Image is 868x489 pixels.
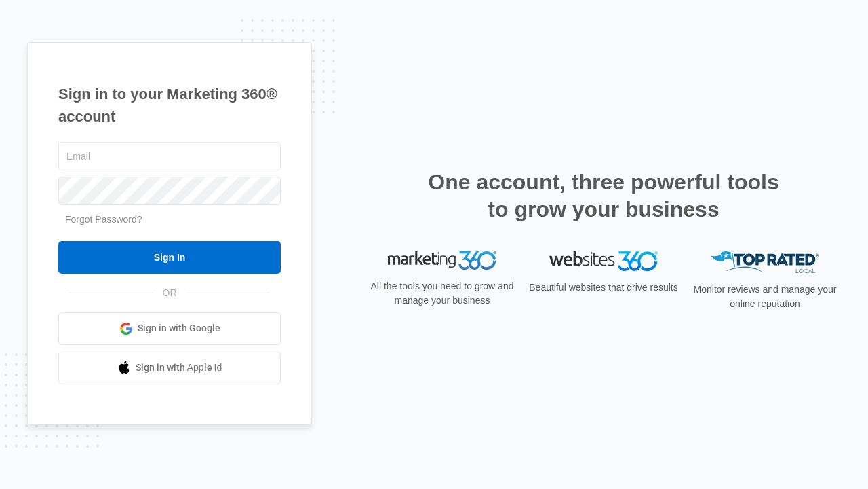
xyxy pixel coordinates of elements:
[58,312,281,345] a: Sign in with Google
[138,321,220,336] span: Sign in with Google
[711,251,819,274] img: Top Rated Local
[153,286,186,300] span: OR
[58,142,281,170] input: Email
[58,83,281,128] h1: Sign in to your Marketing 360® account
[388,251,496,270] img: Marketing 360
[549,251,658,271] img: Websites 360
[65,214,142,225] a: Forgot Password?
[689,283,841,311] p: Monitor reviews and manage your online reputation
[136,361,222,375] span: Sign in with Apple Id
[58,352,281,384] a: Sign in with Apple Id
[528,280,679,295] p: Beautiful websites that drive results
[58,241,281,274] input: Sign In
[424,168,783,223] h2: One account, three powerful tools to grow your business
[366,279,518,308] p: All the tools you need to grow and manage your business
